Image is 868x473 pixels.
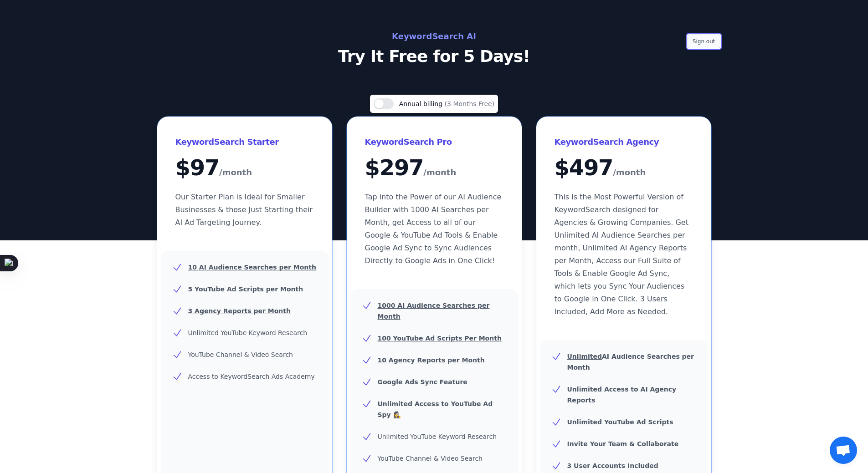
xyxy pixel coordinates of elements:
[378,400,493,418] b: Unlimited Access to YouTube Ad Spy 🕵️‍♀️
[378,302,490,320] u: 1000 AI Audience Searches per Month
[175,135,314,149] h3: KeywordSearch Starter
[188,329,308,336] span: Unlimited YouTube Keyword Research
[378,378,467,386] b: Google Ads Sync Feature
[555,193,688,316] span: This is the Most Powerful Version of KeywordSearch designed for Agencies & Growing Companies. Get...
[188,307,291,315] u: 3 Agency Reports per Month
[378,455,483,462] span: YouTube Channel & Video Search
[188,373,315,380] span: Access to KeywordSearch Ads Academy
[378,335,502,342] u: 100 YouTube Ad Scripts Per Month
[567,418,673,426] b: Unlimited YouTube Ad Scripts
[613,165,646,180] span: /month
[830,437,857,464] a: Open chat
[567,353,694,371] b: AI Audience Searches per Month
[378,356,485,364] u: 10 Agency Reports per Month
[688,35,720,48] button: Sign out
[423,165,456,180] span: /month
[230,47,638,66] p: Try It Free for 5 Days!
[567,440,679,448] b: Invite Your Team & Collaborate
[567,386,677,404] b: Unlimited Access to AI Agency Reports
[230,29,638,44] h2: KeywordSearch AI
[219,165,252,180] span: /month
[378,433,497,440] span: Unlimited YouTube Keyword Research
[188,285,303,293] u: 5 YouTube Ad Scripts per Month
[399,100,445,107] span: Annual billing
[188,264,316,271] u: 10 AI Audience Searches per Month
[175,157,314,180] div: $ 97
[175,193,313,227] span: Our Starter Plan is Ideal for Smaller Businesses & those Just Starting their AI Ad Targeting Jour...
[365,157,503,180] div: $ 297
[445,100,495,107] span: (3 Months Free)
[555,135,693,149] h3: KeywordSearch Agency
[365,193,502,265] span: Tap into the Power of our AI Audience Builder with 1000 AI Searches per Month, get Access to all ...
[555,157,693,180] div: $ 497
[567,353,602,360] u: Unlimited
[365,135,503,149] h3: KeywordSearch Pro
[188,351,293,358] span: YouTube Channel & Video Search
